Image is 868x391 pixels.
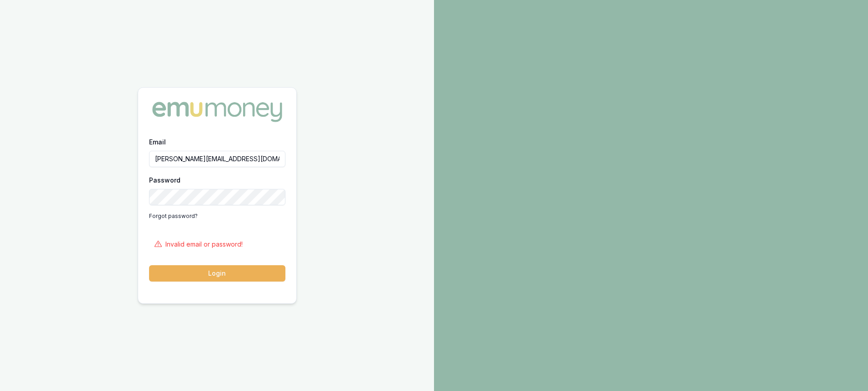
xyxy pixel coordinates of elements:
label: Password [149,176,180,184]
p: Invalid email or password! [165,240,243,249]
label: Email [149,138,166,146]
img: Emu Money [149,99,285,125]
a: Forgot password? [149,209,198,223]
button: Login [149,265,285,282]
